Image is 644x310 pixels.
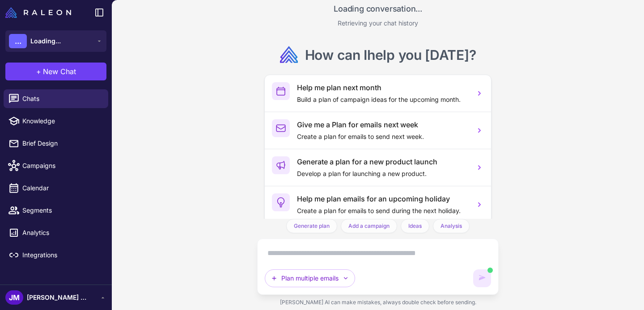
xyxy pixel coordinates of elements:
[9,34,27,48] div: ...
[297,119,468,130] h3: Give me a Plan for emails next week
[401,219,429,233] button: Ideas
[22,205,101,215] span: Segments
[22,228,101,238] span: Analytics
[367,47,469,63] span: help you [DATE]
[294,222,330,230] span: Generate plan
[297,95,468,105] p: Build a plan of campaign ideas for the upcoming month.
[27,293,89,302] span: [PERSON_NAME] Claufer [PERSON_NAME]
[473,269,491,287] button: AI is generating content. You can keep typing but cannot send until it completes.
[22,250,101,260] span: Integrations
[487,268,493,273] span: AI is generating content. You can still type but cannot send yet.
[4,246,108,264] a: Integrations
[297,193,468,204] h3: Help me plan emails for an upcoming holiday
[4,89,108,108] a: Chats
[22,116,101,126] span: Knowledge
[5,30,106,52] button: ...Loading...
[5,7,71,18] img: Raleon Logo
[334,3,422,15] p: Loading conversation...
[4,201,108,220] a: Segments
[22,138,101,148] span: Brief Design
[297,82,468,93] h3: Help me plan next month
[5,63,106,80] button: +New Chat
[441,222,462,230] span: Analysis
[297,169,468,179] p: Develop a plan for launching a new product.
[4,156,108,175] a: Campaigns
[257,295,499,310] div: [PERSON_NAME] AI can make mistakes, always double check before sending.
[408,222,422,230] span: Ideas
[305,46,476,64] h2: How can I ?
[22,94,101,104] span: Chats
[30,36,61,46] span: Loading...
[286,219,337,233] button: Generate plan
[4,112,108,130] a: Knowledge
[265,269,355,287] button: Plan multiple emails
[22,183,101,193] span: Calendar
[4,179,108,197] a: Calendar
[4,134,108,153] a: Brief Design
[43,66,76,77] span: New Chat
[348,222,390,230] span: Add a campaign
[341,219,397,233] button: Add a campaign
[36,66,41,77] span: +
[297,206,468,216] p: Create a plan for emails to send during the next holiday.
[4,223,108,242] a: Analytics
[5,7,75,18] a: Raleon Logo
[338,18,418,28] p: Retrieving your chat history
[433,219,470,233] button: Analysis
[22,161,101,171] span: Campaigns
[5,290,23,305] div: JM
[297,132,468,142] p: Create a plan for emails to send next week.
[297,156,468,167] h3: Generate a plan for a new product launch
